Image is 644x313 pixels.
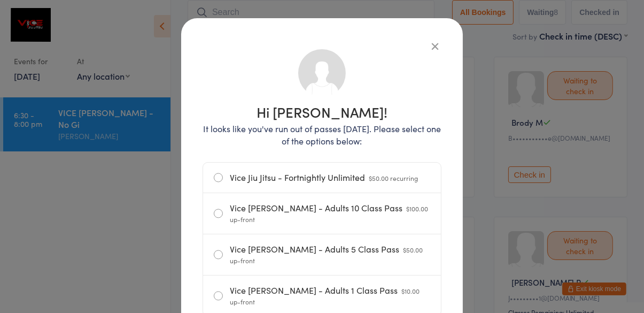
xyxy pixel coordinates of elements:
h1: Hi [PERSON_NAME]! [203,105,441,119]
label: Vice Jiu Jitsu - Fortnightly Unlimited [214,163,430,193]
label: Vice [PERSON_NAME] - Adults 5 Class Pass [214,234,430,275]
label: Vice [PERSON_NAME] - Adults 10 Class Pass [214,193,430,234]
p: It looks like you've run out of passes [DATE]. Please select one of the options below: [203,123,441,147]
img: no_photo.png [297,48,347,98]
span: $50.00 recurring [369,173,418,182]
